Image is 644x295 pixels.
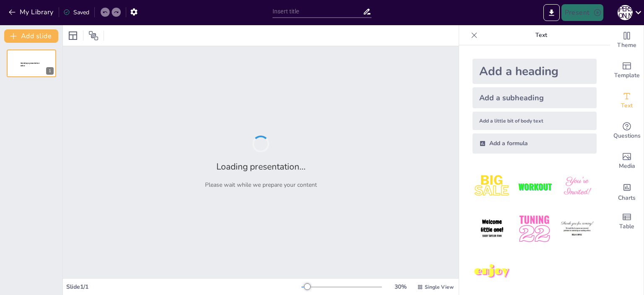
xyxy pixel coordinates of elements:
[610,55,644,86] div: Add ready made slides
[66,283,301,291] div: Slide 1 / 1
[425,284,454,290] span: Single View
[619,162,635,171] span: Media
[618,4,633,21] button: К [PERSON_NAME]
[515,167,554,206] img: 2.jpeg
[481,25,602,45] p: Text
[621,101,633,110] span: Text
[473,133,597,154] div: Add a formula
[6,5,57,19] button: My Library
[473,87,597,108] div: Add a subheading
[613,131,641,141] span: Questions
[610,206,644,237] div: Add a table
[619,222,634,231] span: Table
[473,112,597,130] div: Add a little bit of body text
[610,116,644,146] div: Get real-time input from your audience
[617,41,636,50] span: Theme
[7,50,56,77] div: 1
[63,8,89,16] div: Saved
[558,167,597,206] img: 3.jpeg
[4,29,58,43] button: Add slide
[515,209,554,248] img: 5.jpeg
[618,5,633,20] div: К [PERSON_NAME]
[610,146,644,176] div: Add images, graphics, shapes or video
[610,176,644,206] div: Add charts and graphs
[473,59,597,84] div: Add a heading
[473,167,512,206] img: 1.jpeg
[88,31,99,41] span: Position
[610,25,644,55] div: Change the overall theme
[46,67,54,75] div: 1
[66,29,80,42] div: Layout
[618,193,636,203] span: Charts
[610,86,644,116] div: Add text boxes
[473,209,512,248] img: 4.jpeg
[273,5,363,18] input: Insert title
[543,4,560,21] button: Export to PowerPoint
[558,209,597,248] img: 6.jpeg
[561,4,603,21] button: Present
[21,62,39,67] span: Sendsteps presentation editor
[205,181,317,189] p: Please wait while we prepare your content
[216,161,306,172] h2: Loading presentation...
[390,283,410,291] div: 30 %
[614,71,640,80] span: Template
[473,252,512,291] img: 7.jpeg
